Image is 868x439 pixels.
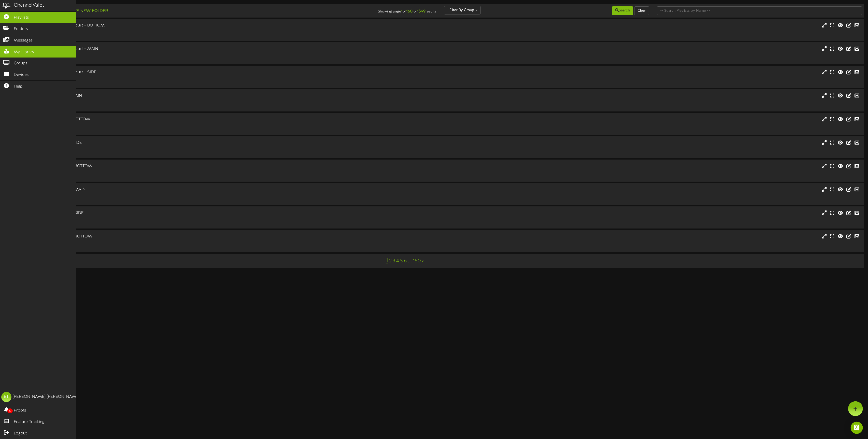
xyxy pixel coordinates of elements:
span: Proofs [14,408,26,414]
strong: 1599 [417,9,425,14]
div: PICKLR BOTTOM ( 16:9 ) [20,29,366,33]
a: ... [408,258,412,264]
div: # 15880 [20,126,366,131]
div: # 15878 [20,103,366,107]
span: Groups [14,61,27,66]
strong: 160 [406,9,413,14]
div: # 16031 [20,56,366,61]
button: Search [612,6,633,15]
span: Logout [14,431,27,436]
div: PICKLR MAIN ( 16:9 ) [20,193,366,197]
span: My Library [14,49,34,55]
div: # 15883 [20,174,366,178]
div: BT [1,392,11,402]
div: Showing page of for results [299,6,440,15]
a: 6 [404,258,407,264]
div: # 16032 [20,80,366,84]
span: Feature Tracking [14,419,45,425]
span: Playlists [14,15,29,21]
div: Albuquerque - Pop Up Court - SIDE [20,69,366,75]
div: PICKLR SIDE ( 16:9 ) [20,75,366,80]
div: Albuquerque - Retail 1 MAIN [20,93,366,99]
button: Clear [634,6,649,15]
span: 12 [7,408,13,413]
button: Create New Folder [59,8,109,14]
div: PICKLR SIDE ( 16:9 ) [20,146,366,150]
div: PICKLR SIDE ( 16:9 ) [20,216,366,220]
div: Albuquerque - Retail 2 - SIDE [20,210,366,216]
strong: 1 [401,9,403,14]
div: # 15881 [20,197,366,201]
span: Folders [14,26,28,32]
span: Help [14,84,23,90]
div: Albuquerque - Retail 2 - BOTTOM [20,163,366,169]
div: # 15882 [20,220,366,225]
a: 2 [389,258,392,264]
a: 160 [413,258,421,264]
div: PICKLR BOTTOM ( 16:9 ) [20,239,366,244]
div: [PERSON_NAME] [PERSON_NAME] [13,394,80,400]
div: PICKLR BOTTOM ( 16:9 ) [20,169,366,174]
div: # 15887 [20,244,366,248]
a: 3 [393,258,395,264]
input: -- Search Playlists by Name -- [657,6,862,15]
div: Albuquerque - Retail 1- BOTTOM [20,117,366,122]
div: PICKLR MAIN ( 16:9 ) [20,99,366,103]
span: Devices [14,72,29,78]
div: Albuquerque - Retail 2 - MAIN [20,187,366,193]
div: Albuquerque - Retail 3 - BOTTOM [20,234,366,239]
div: PICKLR BOTTOM ( 16:9 ) [20,122,366,126]
span: Messages [14,38,33,44]
div: # 15879 [20,150,366,154]
div: ChannelValet [14,2,44,9]
a: 4 [396,258,399,264]
div: Open Intercom Messenger [851,422,863,434]
div: # 16033 [20,33,366,37]
div: Albuquerque - Retail 1- SIDE [20,140,366,146]
a: 5 [400,258,403,264]
button: Filter By Group [444,6,481,15]
div: PICKLR MAIN ( 16:9 ) [20,52,366,56]
a: > [422,258,424,264]
a: 1 [386,258,388,264]
div: Albuquerque - Pop Up Court - BOTTOM [20,23,366,29]
div: Albuquerque - Pop Up Court - MAIN [20,46,366,52]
